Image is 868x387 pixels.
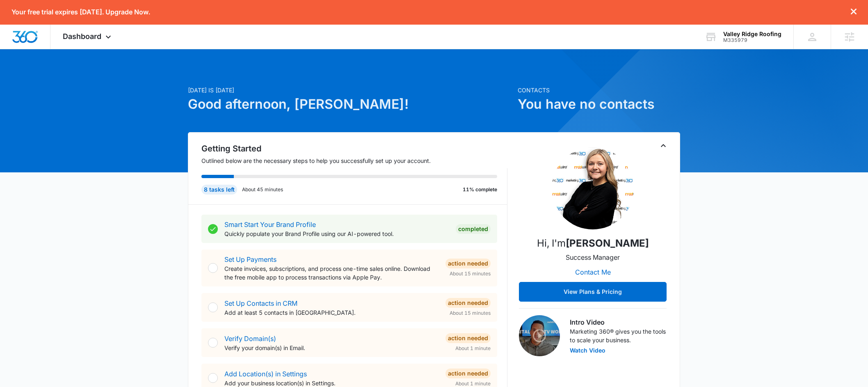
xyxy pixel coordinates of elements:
h3: Intro Video [570,317,667,327]
button: Watch Video [570,348,605,353]
p: About 45 minutes [242,186,283,193]
h2: Getting Started [201,142,507,155]
p: Success Manager [566,252,620,262]
p: Quickly populate your Brand Profile using our AI-powered tool. [224,229,449,238]
p: Create invoices, subscriptions, and process one-time sales online. Download the free mobile app t... [224,264,439,282]
p: 11% complete [463,186,497,193]
div: Action Needed [445,369,491,378]
a: Verify Domain(s) [224,334,276,343]
p: Verify your domain(s) in Email. [224,343,439,352]
div: Completed [456,224,491,234]
p: Marketing 360® gives you the tools to scale your business. [570,327,667,344]
button: dismiss this dialog [851,8,857,16]
span: About 15 minutes [450,270,491,277]
div: Dashboard [50,25,126,49]
strong: [PERSON_NAME] [566,237,649,249]
div: account name [723,31,781,37]
p: [DATE] is [DATE] [188,86,513,94]
div: Action Needed [445,298,491,308]
h1: You have no contacts [518,94,680,114]
p: Hi, I'm [537,236,649,251]
h1: Good afternoon, [PERSON_NAME]! [188,94,513,114]
a: Set Up Payments [224,255,276,263]
button: View Plans & Pricing [519,282,667,302]
div: Action Needed [445,259,491,268]
div: Action Needed [445,333,491,343]
span: Dashboard [63,32,101,41]
a: Add Location(s) in Settings [224,370,307,378]
img: Aimee Lee [552,147,634,229]
button: Toggle Collapse [658,141,668,151]
p: Contacts [518,86,680,94]
span: About 15 minutes [450,309,491,317]
div: 8 tasks left [201,185,237,195]
img: Intro Video [519,315,560,356]
button: Contact Me [567,262,619,282]
div: account id [723,37,781,43]
a: Smart Start Your Brand Profile [224,220,316,229]
p: Outlined below are the necessary steps to help you successfully set up your account. [201,156,507,165]
span: About 1 minute [455,345,491,352]
p: Add at least 5 contacts in [GEOGRAPHIC_DATA]. [224,308,439,317]
p: Your free trial expires [DATE]. Upgrade Now. [11,8,150,16]
a: Set Up Contacts in CRM [224,299,297,307]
